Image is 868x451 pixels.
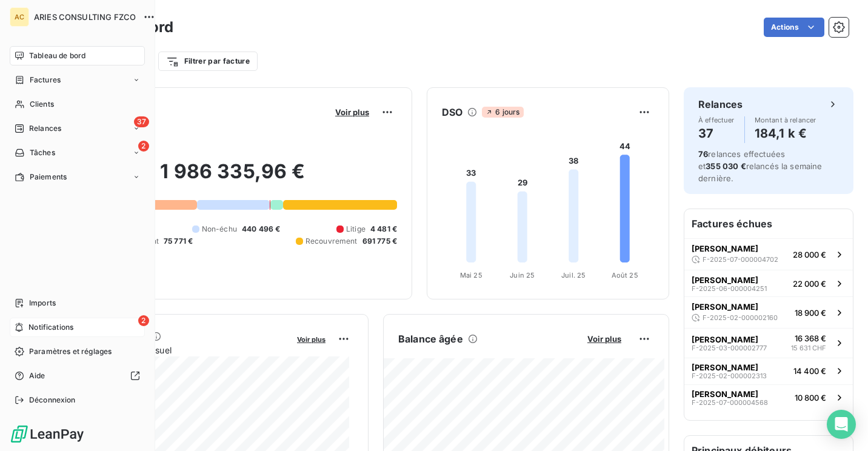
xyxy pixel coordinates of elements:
[30,75,61,85] span: Factures
[692,389,758,399] span: [PERSON_NAME]
[795,393,826,403] span: 10 800 €
[10,424,85,444] img: Logo LeanPay
[482,107,523,118] span: 6 jours
[10,46,145,65] a: Tableau de bord
[305,236,358,247] span: Recouvrement
[684,358,853,384] button: [PERSON_NAME]F-2025-02-00000231314 400 €
[293,333,329,344] button: Voir plus
[692,399,768,406] span: F-2025-07-000004568
[584,333,625,344] button: Voir plus
[68,344,289,356] span: Chiffre d'affaires mensuel
[793,250,826,259] span: 28 000 €
[30,172,67,182] span: Paiements
[460,271,482,279] tspan: Mai 25
[684,328,853,358] button: [PERSON_NAME]F-2025-03-00000277716 368 €15 631 CHF
[10,70,145,90] a: Factures
[510,271,535,279] tspan: Juin 25
[362,236,397,247] span: 691 775 €
[698,124,735,143] h4: 37
[827,410,856,439] div: Open Intercom Messenger
[332,107,373,118] button: Voir plus
[698,116,735,124] span: À effectuer
[10,143,145,162] a: 2Tâches
[755,116,816,124] span: Montant à relancer
[684,238,853,270] button: [PERSON_NAME]F-2025-07-00000470228 000 €
[29,123,61,134] span: Relances
[134,116,149,127] span: 37
[706,161,746,171] span: 355 030 €
[164,236,193,247] span: 75 771 €
[692,285,767,292] span: F-2025-06-000004251
[698,149,823,183] span: relances effectuées et relancés la semaine dernière.
[29,370,45,381] span: Aide
[10,293,145,313] a: Imports
[10,7,29,27] div: AC
[692,275,758,285] span: [PERSON_NAME]
[793,279,826,289] span: 22 000 €
[692,344,767,352] span: F-2025-03-000002777
[793,366,826,376] span: 14 400 €
[29,395,76,406] span: Déconnexion
[684,270,853,296] button: [PERSON_NAME]F-2025-06-00000425122 000 €
[795,308,826,318] span: 18 900 €
[29,50,85,61] span: Tableau de bord
[692,362,758,372] span: [PERSON_NAME]
[30,99,54,110] span: Clients
[202,224,237,235] span: Non-échu
[10,119,145,138] a: 37Relances
[684,296,853,328] button: [PERSON_NAME]F-2025-02-00000216018 900 €
[698,149,708,159] span: 76
[692,335,758,344] span: [PERSON_NAME]
[612,271,638,279] tspan: Août 25
[692,302,758,312] span: [PERSON_NAME]
[684,384,853,411] button: [PERSON_NAME]F-2025-07-00000456810 800 €
[29,298,56,309] span: Imports
[10,342,145,361] a: Paramètres et réglages
[698,97,743,112] h6: Relances
[561,271,586,279] tspan: Juil. 25
[138,141,149,152] span: 2
[158,52,258,71] button: Filtrer par facture
[370,224,397,235] span: 4 481 €
[703,314,778,321] span: F-2025-02-000002160
[34,12,136,22] span: ARIES CONSULTING FZCO
[346,224,366,235] span: Litige
[755,124,816,143] h4: 184,1 k €
[692,244,758,253] span: [PERSON_NAME]
[242,224,280,235] span: 440 496 €
[791,343,826,353] span: 15 631 CHF
[587,334,621,344] span: Voir plus
[692,372,767,379] span: F-2025-02-000002313
[795,333,826,343] span: 16 368 €
[10,366,145,386] a: Aide
[138,315,149,326] span: 2
[335,107,369,117] span: Voir plus
[764,18,824,37] button: Actions
[10,95,145,114] a: Clients
[10,167,145,187] a: Paiements
[29,346,112,357] span: Paramètres et réglages
[398,332,463,346] h6: Balance âgée
[30,147,55,158] span: Tâches
[297,335,326,344] span: Voir plus
[703,256,778,263] span: F-2025-07-000004702
[28,322,73,333] span: Notifications
[68,159,397,196] h2: 1 986 335,96 €
[684,209,853,238] h6: Factures échues
[442,105,462,119] h6: DSO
